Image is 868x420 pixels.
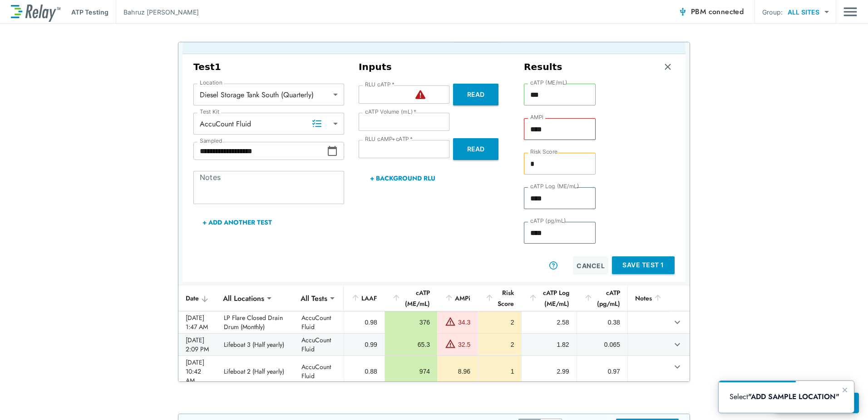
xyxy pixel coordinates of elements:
span: connected [709,6,744,17]
label: Test Kit [200,109,220,115]
div: 1 [485,367,514,376]
td: LP Flare Closed Drain Drum (Monthly) [217,311,294,333]
label: Sampled [200,138,222,144]
button: Read [453,138,498,160]
button: Read [453,84,498,105]
th: Date [178,285,217,311]
img: Connected Icon [678,7,687,16]
img: Remove [663,62,672,71]
div: 0.38 [584,318,620,327]
div: 0.98 [351,318,377,327]
button: expand row [670,315,685,330]
img: Drawer Icon [843,3,857,20]
button: PBM connected [675,3,747,21]
div: All Locations [217,289,271,307]
div: LAAF [351,293,377,304]
label: cATP (pg/mL) [530,218,566,224]
div: [DATE] 2:09 PM [186,335,209,354]
div: 1.82 [529,340,569,349]
div: 0.97 [584,367,620,376]
h3: Test 1 [193,61,344,73]
button: expand row [670,359,685,375]
label: Location [200,80,222,86]
div: 0.99 [351,340,377,349]
div: 0.88 [351,367,377,376]
td: AccuCount Fluid [294,356,344,387]
button: Main menu [843,3,857,20]
div: 376 [392,318,430,327]
label: AMPi [530,114,543,120]
button: expand row [670,337,685,352]
div: cATP (pg/mL) [584,287,620,309]
button: Save Test 1 [612,256,675,274]
button: Cancel [573,256,608,275]
div: 0.065 [584,340,620,349]
label: RLU cATP [365,81,395,88]
td: AccuCount Fluid [294,334,344,355]
div: 32.5 [458,340,470,349]
td: Lifeboat 3 (Half yearly) [217,334,294,355]
div: [DATE] 10:42 AM [186,358,209,385]
iframe: bubble [719,381,854,413]
div: Notes [635,293,662,304]
img: Warning [445,316,456,327]
label: cATP Log (ME/mL) [530,183,579,190]
div: 2 [485,340,514,349]
div: AMPi [444,293,470,304]
button: + Add Another Test [193,211,281,233]
label: cATP Volume (mL) [365,109,416,115]
button: + Background RLU [359,167,446,189]
div: cATP Log (ME/mL) [528,287,569,309]
h3: Results [524,61,562,73]
div: 8.96 [445,367,470,376]
input: Choose date, selected date is Sep 16, 2025 [193,142,327,160]
label: RLU cAMP+cATP [365,136,413,142]
div: Diesel Storage Tank South (Quarterly) [193,85,344,104]
p: Group: [762,7,783,17]
span: PBM [691,5,744,18]
p: Bahruz [PERSON_NAME] [123,7,199,17]
td: AccuCount Fluid [294,311,344,333]
label: Risk Score [530,149,557,155]
img: Warning [445,338,456,349]
div: 65.3 [392,340,430,349]
div: cATP (ME/mL) [392,287,430,309]
h3: Inputs [359,61,509,73]
label: cATP (ME/mL) [530,80,567,86]
div: 2.58 [529,318,569,327]
div: 34.3 [458,318,470,327]
div: [DATE] 1:47 AM [186,313,209,331]
div: 2 [485,318,514,327]
div: Risk Score [485,287,514,309]
img: LuminUltra Relay [11,2,60,22]
div: 974 [392,367,430,376]
div: All Tests [294,289,334,307]
td: Lifeboat 2 (Half yearly) [217,356,294,387]
div: 2.99 [529,367,569,376]
p: ATP Testing [71,7,108,17]
div: AccuCount Fluid [193,115,344,133]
